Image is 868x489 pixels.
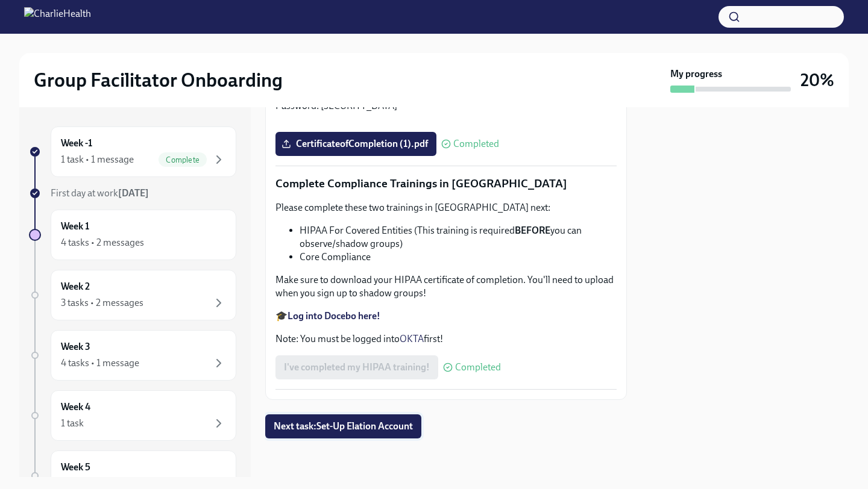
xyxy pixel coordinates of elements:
[118,187,149,199] strong: [DATE]
[61,296,143,310] div: 3 tasks • 2 messages
[300,251,617,264] li: Core Compliance
[670,67,722,81] strong: My progress
[29,187,236,200] a: First day at work[DATE]
[29,270,236,320] a: Week 23 tasks • 2 messages
[265,414,421,438] button: Next task:Set-Up Elation Account
[61,137,92,150] h6: Week -1
[61,461,90,474] h6: Week 5
[159,155,207,164] span: Complete
[61,220,89,233] h6: Week 1
[34,68,283,92] h2: Group Facilitator Onboarding
[24,7,91,26] img: CharlieHealth
[61,153,134,166] div: 1 task • 1 message
[29,126,236,177] a: Week -11 task • 1 messageComplete
[61,340,90,354] h6: Week 3
[275,176,617,192] p: Complete Compliance Trainings in [GEOGRAPHIC_DATA]
[29,390,236,441] a: Week 41 task
[453,139,499,149] span: Completed
[288,310,380,322] a: Log into Docebo here!
[61,400,90,414] h6: Week 4
[61,357,139,370] div: 4 tasks • 1 message
[275,132,436,156] label: CertificateofCompletion (1).pdf
[29,330,236,381] a: Week 34 tasks • 1 message
[274,420,413,432] span: Next task : Set-Up Elation Account
[275,310,617,323] p: 🎓
[51,187,149,199] span: First day at work
[400,333,424,344] a: OKTA
[284,138,428,150] span: CertificateofCompletion (1).pdf
[29,210,236,260] a: Week 14 tasks • 2 messages
[61,417,84,430] div: 1 task
[515,225,550,236] strong: BEFORE
[61,236,144,249] div: 4 tasks • 2 messages
[275,273,617,300] p: Make sure to download your HIPAA certificate of completion. You'll need to upload when you sign u...
[800,69,834,91] h3: 20%
[300,224,617,251] li: HIPAA For Covered Entities (This training is required you can observe/shadow groups)
[275,201,617,214] p: Please complete these two trainings in [GEOGRAPHIC_DATA] next:
[455,363,501,372] span: Completed
[275,332,617,346] p: Note: You must be logged into first!
[61,280,90,293] h6: Week 2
